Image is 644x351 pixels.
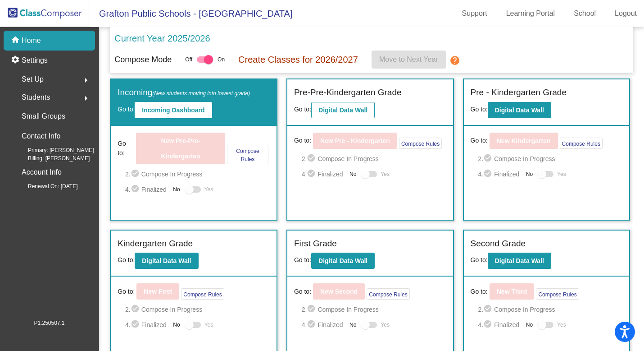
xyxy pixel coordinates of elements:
[22,166,62,179] p: Account Info
[131,319,141,330] mat-icon: check_circle
[557,169,566,180] span: Yes
[318,106,367,114] b: Digital Data Wall
[294,106,311,113] span: Go to:
[131,304,141,315] mat-icon: check_circle
[136,283,179,300] button: New First
[318,257,367,264] b: Digital Data Wall
[227,145,268,164] button: Compose Rules
[536,288,579,300] button: Compose Rules
[372,51,446,69] button: Move to Next Year
[22,110,65,123] p: Small Groups
[483,319,494,330] mat-icon: check_circle
[302,319,345,330] span: 4. Finalized
[144,288,172,295] b: New First
[320,137,390,144] b: New Pre - Kindergarten
[560,138,603,149] button: Compose Rules
[185,55,192,64] span: Off
[488,253,551,269] button: Digital Data Wall
[495,106,544,114] b: Digital Data Wall
[488,102,551,118] button: Digital Data Wall
[381,319,390,330] span: Yes
[567,6,603,21] a: School
[483,169,494,180] mat-icon: check_circle
[471,136,488,145] span: Go to:
[483,304,494,315] mat-icon: check_circle
[471,287,488,296] span: Go to:
[294,256,311,263] span: Go to:
[131,169,141,180] mat-icon: check_circle
[118,287,135,296] span: Go to:
[14,154,90,162] span: Billing: [PERSON_NAME]
[135,253,198,269] button: Digital Data Wall
[399,138,442,149] button: Compose Rules
[173,321,180,329] span: No
[294,86,402,99] label: Pre-Pre-Kindergarten Grade
[483,153,494,164] mat-icon: check_circle
[173,185,180,194] span: No
[118,139,134,158] span: Go to:
[118,237,193,250] label: Kindergarten Grade
[320,288,358,295] b: New Second
[14,182,77,190] span: Renewal On: [DATE]
[307,319,317,330] mat-icon: check_circle
[161,137,200,160] b: New Pre-Pre-Kindergarten
[152,90,250,97] span: (New students moving into lowest grade)
[307,153,317,164] mat-icon: check_circle
[125,304,270,315] span: 2. Compose In Progress
[557,319,566,330] span: Yes
[135,102,212,118] button: Incoming Dashboard
[142,106,204,114] b: Incoming Dashboard
[125,319,168,330] span: 4. Finalized
[22,91,50,104] span: Students
[81,75,91,86] mat-icon: arrow_right
[125,184,168,195] span: 4. Finalized
[381,169,390,180] span: Yes
[313,283,365,300] button: New Second
[302,153,446,164] span: 2. Compose In Progress
[22,55,48,66] p: Settings
[311,102,375,118] button: Digital Data Wall
[22,73,44,86] span: Set Up
[471,106,488,113] span: Go to:
[14,146,94,154] span: Primary: [PERSON_NAME]
[349,321,356,329] span: No
[114,54,172,66] p: Compose Mode
[11,55,22,66] mat-icon: settings
[478,304,622,315] span: 2. Compose In Progress
[125,169,270,180] span: 2. Compose In Progress
[497,137,551,144] b: New Kindergarten
[478,169,521,180] span: 4. Finalized
[478,319,521,330] span: 4. Finalized
[349,170,356,178] span: No
[294,237,337,250] label: First Grade
[294,287,311,296] span: Go to:
[118,106,135,113] span: Go to:
[379,55,438,63] span: Move to Next Year
[204,319,213,330] span: Yes
[455,6,494,21] a: Support
[490,133,558,149] button: New Kindergarten
[495,257,544,264] b: Digital Data Wall
[118,256,135,263] span: Go to:
[204,184,213,195] span: Yes
[142,257,191,264] b: Digital Data Wall
[608,6,644,21] a: Logout
[238,53,358,66] p: Create Classes for 2026/2027
[302,304,446,315] span: 2. Compose In Progress
[526,170,533,178] span: No
[367,288,409,300] button: Compose Rules
[22,130,60,143] p: Contact Info
[497,288,527,295] b: New Third
[294,136,311,145] span: Go to:
[499,6,562,21] a: Learning Portal
[471,86,567,99] label: Pre - Kindergarten Grade
[302,169,345,180] span: 4. Finalized
[218,55,225,64] span: On
[311,253,375,269] button: Digital Data Wall
[114,32,210,45] p: Current Year 2025/2026
[131,184,141,195] mat-icon: check_circle
[471,237,526,250] label: Second Grade
[118,86,250,99] label: Incoming
[90,6,292,21] span: Grafton Public Schools - [GEOGRAPHIC_DATA]
[307,169,317,180] mat-icon: check_circle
